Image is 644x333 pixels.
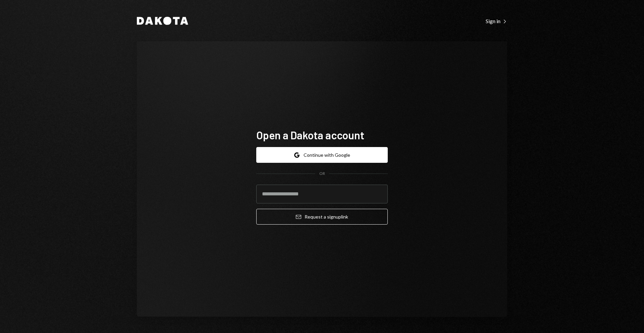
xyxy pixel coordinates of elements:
div: Sign in [486,18,507,25]
a: Sign in [486,17,507,25]
div: OR [319,171,325,177]
button: Request a signuplink [256,209,388,225]
button: Continue with Google [256,147,388,163]
h1: Open a Dakota account [256,128,388,142]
